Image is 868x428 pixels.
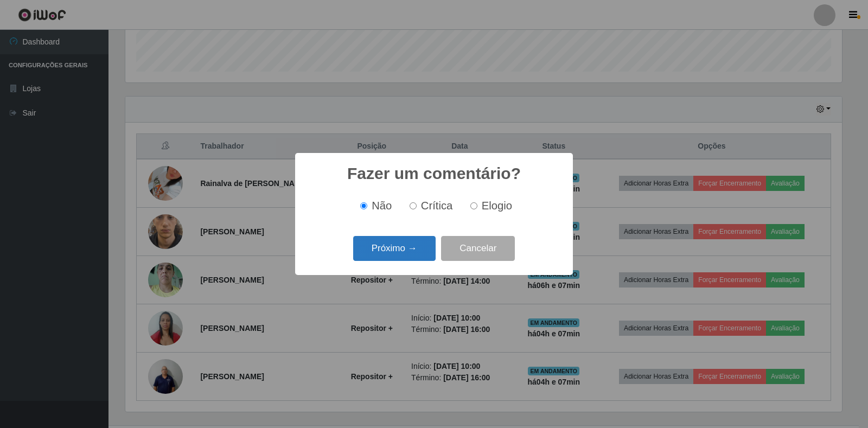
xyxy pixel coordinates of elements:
[482,200,512,212] span: Elogio
[372,200,392,212] span: Não
[470,202,477,209] input: Elogio
[360,202,367,209] input: Não
[347,164,521,183] h2: Fazer um comentário?
[353,236,436,261] button: Próximo →
[421,200,453,212] span: Crítica
[441,236,515,261] button: Cancelar
[410,202,417,209] input: Crítica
